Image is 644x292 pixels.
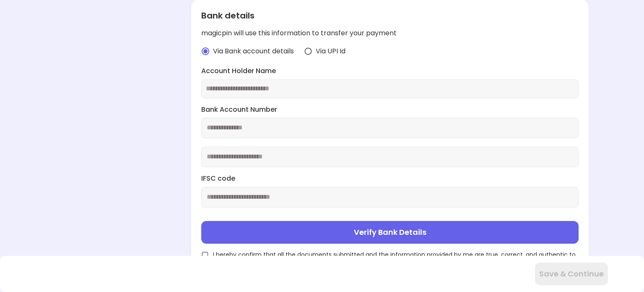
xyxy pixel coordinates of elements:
label: Account Holder Name [201,66,579,76]
label: Bank Account Number [201,105,579,115]
button: Verify Bank Details [201,221,579,244]
span: I hereby confirm that all the documents submitted and the information provided by me are true, co... [213,250,579,267]
img: radio [304,47,312,55]
span: Via Bank account details [213,47,294,56]
label: IFSC code [201,174,579,184]
button: Save & Continue [535,263,608,285]
div: magicpin will use this information to transfer your payment [201,29,579,38]
img: unchecked [201,251,209,259]
div: Bank details [201,9,579,22]
span: Via UPI Id [316,47,345,56]
img: radio [201,47,210,55]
